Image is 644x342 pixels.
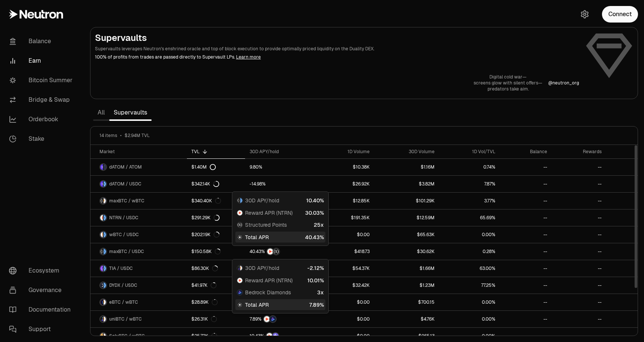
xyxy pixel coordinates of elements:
img: wBTC Logo [104,299,106,305]
a: NTRN LogoUSDC LogoNTRN / USDC [90,209,187,226]
img: Structured Points [273,249,279,255]
a: $32.42K [315,277,374,294]
div: $150.58K [191,249,221,255]
a: 0.28% [439,243,500,260]
a: maxBTC LogowBTC LogomaxBTC / wBTC [90,193,187,209]
a: -- [552,260,606,277]
a: $30.62K [374,243,439,260]
img: Solv Points [272,333,278,339]
div: $26.31K [191,316,217,322]
span: eBTC / wBTC [109,299,138,305]
span: uniBTC / wBTC [109,316,142,322]
a: $0.00 [315,294,374,310]
div: 30D APY/hold [250,149,310,155]
p: predators take aim. [474,86,542,92]
a: Supervaults [109,105,152,120]
h2: Supervaults [95,32,579,44]
a: -- [500,294,552,310]
a: -- [500,260,552,277]
img: SolvBTC Logo [100,333,103,339]
a: Support [3,319,81,339]
span: TIA / USDC [109,265,133,271]
a: $340.40K [187,193,245,209]
button: NTRNStructured Points [250,248,310,255]
a: $700.15 [374,294,439,310]
a: NTRNStructured Points [245,243,315,260]
a: $101.29K [374,193,439,209]
a: 0.00% [439,294,500,310]
a: $0.00 [315,311,374,327]
span: Bedrock Diamonds [245,289,291,296]
a: $54.37K [315,260,374,277]
span: maxBTC / USDC [109,249,144,255]
img: eBTC Logo [100,299,103,305]
a: 65.69% [439,209,500,226]
div: TVL [191,149,241,155]
span: $2.94M TVL [125,133,150,139]
span: SolvBTC / wBTC [109,333,145,339]
a: -- [552,209,606,226]
a: -- [552,193,606,209]
a: Ecosystem [3,261,81,280]
span: wBTC / USDC [109,232,139,238]
a: 0.74% [439,159,500,175]
div: 1D Volume [319,149,370,155]
a: 77.25% [439,277,500,294]
span: maxBTC / wBTC [109,198,144,204]
img: Bedrock Diamonds [270,316,276,322]
a: Balance [3,32,81,51]
a: Stake [3,129,81,149]
img: USDC Logo [104,215,106,221]
a: $28.89K [187,294,245,310]
a: -- [500,311,552,327]
div: $41.97K [191,282,217,288]
img: NTRN [264,316,270,322]
a: $202.19K [187,226,245,243]
p: screens glow with silent offers— [474,80,542,86]
a: -- [500,159,552,175]
a: wBTC LogoUSDC LogowBTC / USDC [90,226,187,243]
a: DYDX LogoUSDC LogoDYDX / USDC [90,277,187,294]
a: 0.00% [439,311,500,327]
div: $28.89K [191,299,218,305]
img: maxBTC Logo [100,198,103,204]
img: Structured Points [237,222,242,227]
span: 30D APY/hold [245,264,279,272]
a: $150.58K [187,243,245,260]
img: NTRN [237,210,242,215]
a: Bitcoin Summer [3,71,81,90]
img: wBTC Logo [240,265,242,271]
a: -- [552,176,606,192]
p: Supervaults leverages Neutron's enshrined oracle and top of block execution to provide optimally ... [95,45,579,52]
img: NTRN [266,333,272,339]
img: USDC Logo [104,181,106,187]
span: Reward APR (NTRN) [245,277,293,284]
img: USDC Logo [104,282,106,288]
a: $191.35K [315,209,374,226]
div: $86.30K [191,265,218,271]
a: $86.30K [187,260,245,277]
div: 30D Volume [379,149,435,155]
a: NTRNBedrock Diamonds [245,311,315,327]
div: Rewards [556,149,601,155]
a: -- [552,277,606,294]
img: NTRN [237,278,242,283]
a: $26.92K [315,176,374,192]
img: wBTC Logo [104,198,106,204]
a: Learn more [236,54,261,60]
div: Market [99,149,182,155]
img: wBTC Logo [104,333,106,339]
img: uniBTC Logo [237,265,239,271]
span: dATOM / USDC [109,181,141,187]
div: $202.19K [191,232,220,238]
a: -- [500,176,552,192]
p: 100% of profits from trades are passed directly to Supervault LPs. [95,54,579,60]
a: $1.40M [187,159,245,175]
img: wBTC Logo [100,232,103,238]
img: NTRN [267,249,273,255]
div: 25x [314,221,324,229]
div: $25.72K [191,333,217,339]
span: dATOM / ATOM [109,164,142,170]
button: Connect [602,6,638,23]
a: -- [552,311,606,327]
